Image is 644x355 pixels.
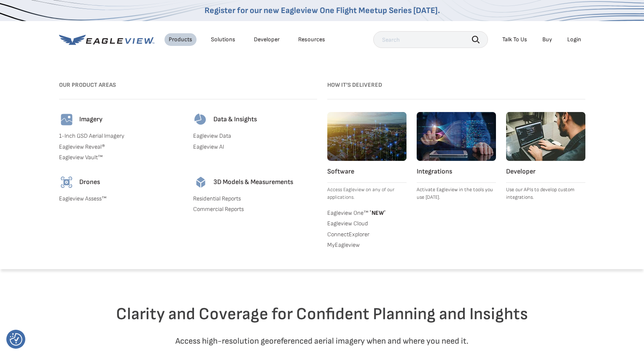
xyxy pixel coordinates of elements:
[327,168,407,176] h4: Software
[213,115,257,124] h4: Data & Insights
[327,186,407,201] p: Access Eagleview on any of our applications.
[327,220,407,227] a: Eagleview Cloud
[417,186,496,201] p: Activate Eagleview in the tools you use [DATE].
[417,168,496,176] h4: Integrations
[327,231,407,238] a: ConnectExplorer
[75,304,569,324] h2: Clarity and Coverage for Confident Planning and Insights
[193,112,208,127] img: data-icon.svg
[59,175,74,190] img: drones-icon.svg
[193,195,317,203] a: Residential Reports
[59,143,183,151] a: Eagleview Reveal®
[417,112,496,161] img: integrations.webp
[59,195,183,203] a: Eagleview Assess™
[502,36,527,43] div: Talk To Us
[327,241,407,249] a: MyEagleview
[417,112,496,201] a: Integrations Activate Eagleview in the tools you use [DATE].
[327,78,585,92] h3: How it's Delivered
[368,209,386,216] span: NEW
[193,206,317,213] a: Commercial Reports
[373,31,488,48] input: Search
[327,112,407,161] img: software.webp
[59,154,183,161] a: Eagleview Vault™
[327,208,407,216] a: Eagleview One™ *NEW*
[59,112,74,127] img: imagery-icon.svg
[193,143,317,151] a: Eagleview AI
[169,36,192,43] div: Products
[79,178,100,187] h4: Drones
[211,36,235,43] div: Solutions
[10,333,22,346] img: Revisit consent button
[567,36,581,43] div: Login
[506,112,585,161] img: developer.webp
[59,78,317,92] h3: Our Product Areas
[506,186,585,201] p: Use our APIs to develop custom integrations.
[75,334,569,348] p: Access high-resolution georeferenced aerial imagery when and where you need it.
[205,5,440,16] a: Register for our new Eagleview One Flight Meetup Series [DATE].
[506,112,585,201] a: Developer Use our APIs to develop custom integrations.
[10,333,22,346] button: Consent Preferences
[213,178,293,187] h4: 3D Models & Measurements
[254,36,280,43] a: Developer
[506,168,585,176] h4: Developer
[193,132,317,140] a: Eagleview Data
[193,175,208,190] img: 3d-models-icon.svg
[59,132,183,140] a: 1-Inch GSD Aerial Imagery
[542,36,552,43] a: Buy
[298,36,325,43] div: Resources
[79,115,102,124] h4: Imagery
